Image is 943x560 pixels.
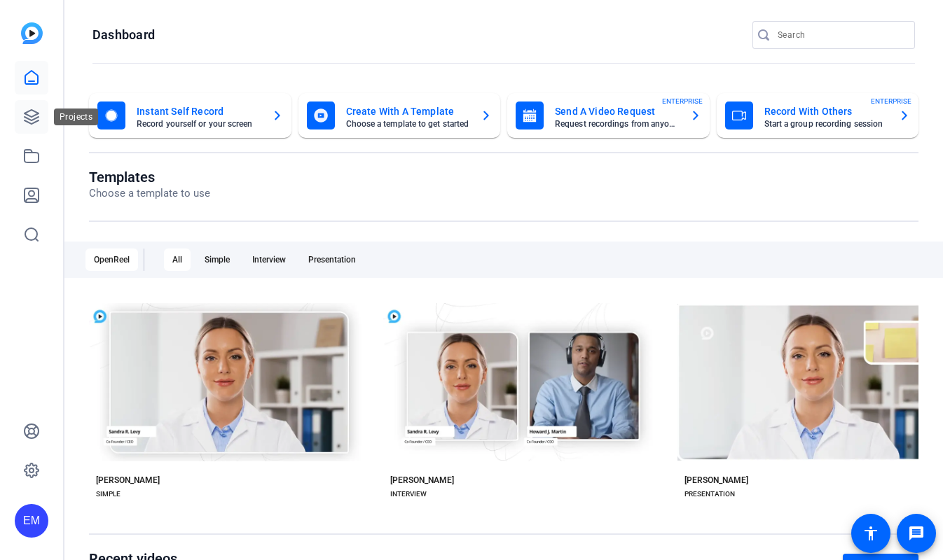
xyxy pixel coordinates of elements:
[871,96,911,106] span: ENTERPRISE
[96,489,121,500] div: SIMPLE
[85,248,138,271] div: OpenReel
[300,248,364,271] div: Presentation
[346,103,470,120] mat-card-title: Create With A Template
[764,103,888,120] mat-card-title: Record With Others
[390,489,427,500] div: INTERVIEW
[662,96,703,106] span: ENTERPRISE
[164,248,191,271] div: All
[684,475,748,486] div: [PERSON_NAME]
[15,504,48,538] div: EM
[21,22,43,44] img: blue-gradient.svg
[862,525,879,542] mat-icon: accessibility
[298,93,501,138] button: Create With A TemplateChoose a template to get started
[717,93,919,138] button: Record With OthersStart a group recording sessionENTERPRISE
[244,248,294,271] div: Interview
[346,120,470,128] mat-card-subtitle: Choose a template to get started
[555,103,679,120] mat-card-title: Send A Video Request
[908,525,925,542] mat-icon: message
[54,108,98,125] div: Projects
[92,27,155,43] h1: Dashboard
[778,27,904,43] input: Search
[96,475,160,486] div: [PERSON_NAME]
[89,185,210,202] p: Choose a template to use
[196,248,238,271] div: Simple
[764,120,888,128] mat-card-subtitle: Start a group recording session
[89,169,210,185] h1: Templates
[137,120,261,128] mat-card-subtitle: Record yourself or your screen
[684,489,735,500] div: PRESENTATION
[390,475,454,486] div: [PERSON_NAME]
[89,93,291,138] button: Instant Self RecordRecord yourself or your screen
[507,93,710,138] button: Send A Video RequestRequest recordings from anyone, anywhereENTERPRISE
[137,103,261,120] mat-card-title: Instant Self Record
[555,120,679,128] mat-card-subtitle: Request recordings from anyone, anywhere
